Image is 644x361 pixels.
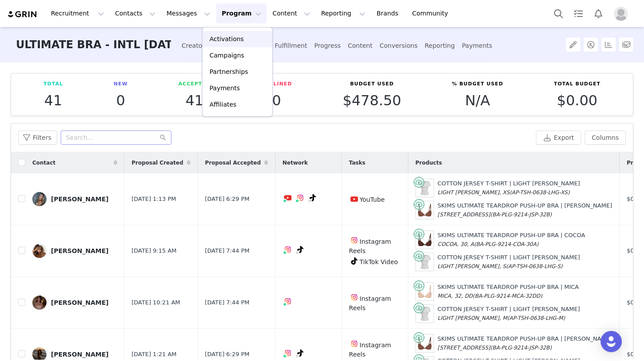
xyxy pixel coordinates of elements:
span: Products [415,159,442,167]
span: (AP-TSH-0638-LHG-XS) [510,189,570,196]
a: Community [407,4,458,23]
img: instagram.svg [351,237,358,244]
span: [STREET_ADDRESS] [438,345,490,351]
span: TikTok Video [360,258,398,265]
span: Instagram Reels [349,295,391,311]
span: [DATE] 7:44 PM [205,246,249,255]
p: Declined [261,81,292,88]
span: (BA-PLG-9214-JSP-32B) [490,345,552,351]
a: Brands [371,4,406,23]
img: SKIMS-LOUNGEWEAR-AP-TSH-0638-LHG-FLT.jpg [416,253,434,271]
span: [STREET_ADDRESS] [438,211,490,218]
span: [DATE] 1:21 AM [132,350,177,359]
p: Total Budget [554,81,600,88]
div: Open Intercom Messenger [601,331,622,352]
p: Campaigns [209,51,244,60]
a: [PERSON_NAME] [32,192,117,206]
span: LIGHT [PERSON_NAME], S [438,263,506,269]
img: instagram.svg [351,340,358,347]
div: Conversions [380,34,418,58]
span: (BA-PLG-9214-COA-30A) [474,241,539,247]
p: Total [43,81,63,88]
div: [PERSON_NAME] [51,299,109,306]
button: Notifications [589,4,608,23]
img: SKIMS-BRA-BR-UWR-1881-MCA_fa1b7cc4-10a9-4a48-8847-b4656a32c55c.jpg [416,283,434,300]
div: Content [348,34,372,58]
p: N/A [452,92,503,108]
div: COTTON JERSEY T-SHIRT | LIGHT [PERSON_NAME] [438,179,580,196]
div: SKIMS ULTIMATE TEARDROP PUSH-UP BRA | [PERSON_NAME] [438,201,612,219]
img: SKIMS-BRA-BR-UWR-1881-COA_ded4ab4b-1d87-48da-b259-d0d368d32528.jpg [416,231,434,249]
p: % Budget Used [452,81,503,88]
span: LIGHT [PERSON_NAME], XS [438,189,510,196]
p: Partnerships [209,67,248,77]
p: 0 [114,92,128,108]
button: Reporting [316,4,371,23]
span: [DATE] 6:29 PM [205,350,249,359]
button: Contacts [110,4,161,23]
span: (AP-TSH-0638-LHG-M) [507,315,565,321]
span: (BA-PLG-9214-JSP-32B) [490,211,552,218]
span: LIGHT [PERSON_NAME], M [438,315,507,321]
i: icon: search [160,134,166,141]
div: Progress [314,34,341,58]
div: Reporting [425,34,455,58]
img: SKIMS-LOUNGEWEAR-AP-TSH-0638-LHG-FLT.jpg [416,179,434,197]
p: Affiliates [209,100,237,109]
img: SKIMS-LOUNGEWEAR-AP-TSH-0638-LHG-FLT.jpg [416,305,434,323]
span: YouTube [360,196,385,203]
span: [DATE] 6:29 PM [205,195,249,204]
span: Proposal Accepted [205,159,261,167]
button: Profile [609,7,637,21]
img: placeholder-profile.jpg [614,7,628,21]
span: MICA, 32, DD [438,293,473,299]
div: Payments [462,34,493,58]
img: SKIMS-BRA-BR-UWR-1881-JSP_326e4383-60e0-4f88-8a05-7bb0c2ca3ee3.jpg [416,201,434,219]
span: Instagram Reels [349,238,391,254]
img: grin logo [7,10,38,19]
span: Network [283,159,308,167]
p: 41 [178,92,210,108]
div: Creators [182,34,208,58]
img: instagram.svg [284,349,291,357]
img: instagram.svg [284,246,291,253]
img: e77fd0e2-4eb0-487d-a7c5-a8b1b7a693e6.jpg [32,244,47,258]
p: Activations [209,35,244,44]
div: SKIMS ULTIMATE TEARDROP PUSH-UP BRA | MICA [438,283,579,300]
a: [PERSON_NAME] [32,296,117,310]
p: New [114,81,128,88]
button: Content [267,4,315,23]
span: [DATE] 7:44 PM [205,298,249,307]
span: (BA-PLG-9214-MCA-32DD) [473,293,542,299]
button: Filters [18,131,57,145]
span: [DATE] 10:21 AM [132,298,180,307]
span: $0.00 [557,92,597,109]
button: Search [549,4,568,23]
span: $478.50 [343,92,401,109]
button: Messages [161,4,216,23]
button: Recruitment [46,4,109,23]
span: [DATE] 9:15 AM [132,246,177,255]
p: Accepted [178,81,210,88]
span: Proposal Created [132,159,183,167]
p: 0 [261,92,292,108]
button: Columns [585,131,626,145]
img: instagram.svg [284,298,291,305]
img: instagram.svg [351,294,358,301]
input: Search... [61,131,171,145]
div: [PERSON_NAME] [51,247,109,254]
span: Instagram Reels [349,342,391,358]
img: SKIMS-BRA-BR-UWR-1881-JSP_326e4383-60e0-4f88-8a05-7bb0c2ca3ee3.jpg [416,334,434,352]
a: [PERSON_NAME] [32,244,117,258]
div: SKIMS ULTIMATE TEARDROP PUSH-UP BRA | [PERSON_NAME] [438,334,612,352]
div: [PERSON_NAME] [51,196,109,203]
div: Fulfillment [275,34,307,58]
p: Budget Used [343,81,401,88]
p: 41 [43,92,63,108]
button: Program [216,4,267,23]
div: SKIMS ULTIMATE TEARDROP PUSH-UP BRA | COCOA [438,231,585,248]
div: COTTON JERSEY T-SHIRT | LIGHT [PERSON_NAME] [438,305,580,322]
div: COTTON JERSEY T-SHIRT | LIGHT [PERSON_NAME] [438,253,580,270]
h3: ULTIMATE BRA - INTL [DATE] [16,27,171,63]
